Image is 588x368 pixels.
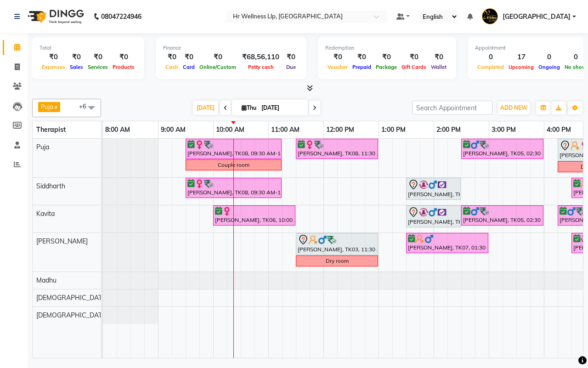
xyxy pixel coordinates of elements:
div: ₹0 [399,52,429,62]
span: Due [284,64,298,70]
span: Kavita [36,209,55,218]
div: [PERSON_NAME], TK01, 01:30 PM-02:30 PM, Swedish Massage with Wintergreen, Bayleaf & Clove 60 Min [407,179,460,198]
div: Total [40,44,137,52]
div: ₹0 [325,52,350,62]
span: Expenses [40,64,68,70]
a: 10:00 AM [214,123,247,136]
div: 0 [475,52,506,62]
span: Thu [239,104,259,111]
div: [PERSON_NAME], TK05, 02:30 PM-04:00 PM, Swedish Massage 60 Min [462,140,543,158]
img: Koregaon Park [482,8,498,24]
div: ₹0 [283,52,299,62]
a: 12:00 PM [324,123,356,136]
span: Services [85,64,110,70]
span: Completed [475,64,506,70]
span: [PERSON_NAME] [36,237,88,245]
span: Card [181,64,197,70]
a: 4:00 PM [544,123,573,136]
a: 9:00 AM [158,123,188,136]
a: 1:00 PM [379,123,408,136]
div: [PERSON_NAME], TK08, 09:30 AM-11:15 AM, Swedish Massage with Wintergreen, Bayleaf & Clove 60 Min [187,140,281,158]
div: ₹0 [85,52,110,62]
span: Madhu [36,276,57,284]
button: ADD NEW [498,102,530,114]
div: ₹0 [40,52,68,62]
div: ₹0 [181,52,197,62]
div: 17 [506,52,536,62]
a: x [53,103,57,110]
b: 08047224946 [101,4,141,29]
div: ₹0 [197,52,238,62]
span: Package [373,64,399,70]
span: Cash [163,64,181,70]
span: Upcoming [506,64,536,70]
div: Dry room [326,257,349,265]
span: [DEMOGRAPHIC_DATA] waitlist [36,294,131,302]
span: Puja [41,103,53,110]
span: Gift Cards [399,64,429,70]
div: ₹0 [163,52,181,62]
div: ₹68,56,110 [238,52,283,62]
div: ₹0 [373,52,399,62]
div: ₹0 [68,52,85,62]
div: [PERSON_NAME], TK08, 09:30 AM-11:15 AM, Swedish Massage with Wintergreen, Bayleaf & Clove 60 Min [187,179,281,197]
span: [DEMOGRAPHIC_DATA] waitlist [36,311,131,319]
div: ₹0 [350,52,373,62]
div: Redemption [325,44,449,52]
span: Products [110,64,137,70]
span: Puja [36,143,49,151]
a: 11:00 AM [269,123,302,136]
span: Wallet [429,64,449,70]
div: [PERSON_NAME], TK05, 02:30 PM-04:00 PM, Swedish Massage 60 Min [462,207,543,224]
a: 3:00 PM [489,123,518,136]
div: [PERSON_NAME], TK08, 11:30 AM-01:00 PM, Swedish Massage with Wintergreen, Bayleaf & Clove 60 Min [297,140,377,158]
div: [PERSON_NAME], TK06, 10:00 AM-11:30 AM, Swedish Massage with Wintergreen, Bayleaf & Clove 60 Min [214,207,294,224]
span: Online/Custom [197,64,238,70]
span: Sales [68,64,85,70]
a: 2:00 PM [434,123,463,136]
span: ADD NEW [500,104,527,111]
span: Therapist [36,125,66,134]
span: Prepaid [350,64,373,70]
span: Petty cash [246,64,276,70]
span: [DATE] [193,101,218,115]
div: Finance [163,44,299,52]
div: ₹0 [429,52,449,62]
div: [PERSON_NAME], TK01, 01:30 PM-02:30 PM, Swedish Massage with Wintergreen, Bayleaf & Clove 60 Min [407,207,460,226]
div: [PERSON_NAME], TK07, 01:30 PM-03:00 PM, Massage 60 Min [407,234,487,252]
input: Search Appointment [412,101,492,115]
a: 8:00 AM [103,123,132,136]
span: [GEOGRAPHIC_DATA] [503,12,571,22]
div: ₹0 [110,52,137,62]
div: 0 [536,52,562,62]
input: 2025-09-04 [259,101,305,115]
span: +6 [79,102,93,110]
div: Couple room [218,161,249,169]
span: Voucher [325,64,350,70]
span: Siddharth [36,182,65,190]
div: [PERSON_NAME], TK03, 11:30 AM-01:00 PM, Herbal Potli Massage [297,234,377,254]
img: logo [23,4,86,29]
span: Ongoing [536,64,562,70]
